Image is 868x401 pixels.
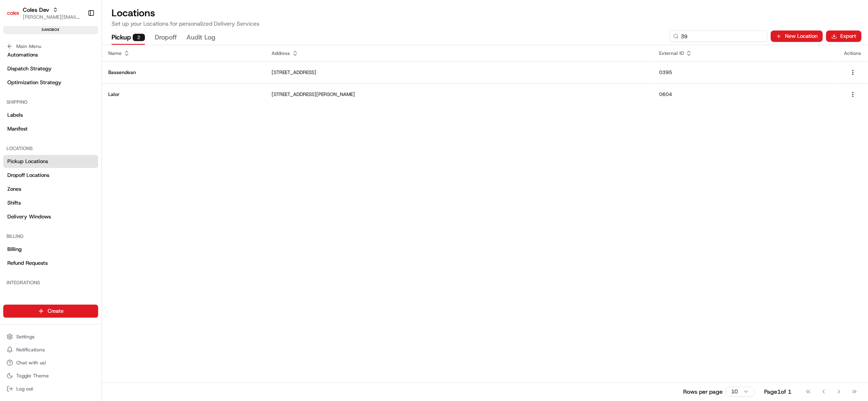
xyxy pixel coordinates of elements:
div: Shipping [3,96,98,109]
button: Settings [3,331,98,342]
button: Log out [3,383,98,394]
p: Set up your Locations for personalized Delivery Services [112,20,858,28]
span: Labels [7,111,23,119]
div: 2 [133,34,145,41]
span: Chat with us! [16,360,46,366]
div: Billing [3,230,98,243]
p: 0604 [659,91,831,98]
button: Chat with us! [3,357,98,368]
button: Start new chat [138,80,148,89]
span: Automations [7,51,38,59]
button: Main Menu [3,41,98,52]
span: Delivery Windows [7,213,51,220]
span: Pickup Locations [7,158,48,165]
p: Bassendean [108,69,259,76]
a: Automations [3,48,98,61]
button: Create [3,305,98,318]
a: Zones [3,183,98,196]
div: 💻 [69,118,75,125]
a: Refund Requests [3,257,98,270]
span: Notifications [16,347,45,353]
span: API Documentation [77,118,131,126]
button: Coles DevColes Dev[PERSON_NAME][EMAIL_ADDRESS][DOMAIN_NAME] [3,3,84,23]
span: Shifts [7,199,21,207]
button: Dropoff [155,31,177,45]
button: Export [826,31,861,42]
a: 📗Knowledge Base [5,114,66,129]
h2: Locations [112,7,858,20]
button: New Location [771,31,823,42]
a: Optimization Strategy [3,76,98,89]
div: Name [108,50,259,57]
button: Coles Dev [23,6,49,14]
div: Integrations [3,276,98,289]
span: Pylon [81,137,99,144]
a: Powered byPylon [57,137,99,144]
span: Zones [7,185,21,193]
span: Refund Requests [7,259,48,267]
div: Address [272,50,647,57]
div: External ID [659,50,831,57]
div: Start new chat [28,77,134,85]
div: sandbox [3,26,98,34]
span: Billing [7,246,22,253]
div: 📗 [8,118,15,125]
span: Main Menu [16,43,41,50]
a: Billing [3,243,98,256]
img: Nash [8,8,24,24]
span: Knowledge Base [16,118,62,126]
button: Audit Log [186,31,215,45]
div: Actions [844,50,861,57]
a: Pickup Locations [3,155,98,168]
span: Settings [16,333,35,340]
p: Rows per page [683,388,723,396]
p: [STREET_ADDRESS][PERSON_NAME] [272,91,647,98]
a: Shifts [3,196,98,209]
button: Toggle Theme [3,370,98,381]
span: Toggle Theme [16,373,49,379]
button: Pickup [112,31,145,45]
img: Coles Dev [7,7,20,20]
a: Manifest [3,122,98,135]
span: Create [48,307,64,315]
p: Welcome 👋 [8,32,148,45]
div: Locations [3,142,98,155]
span: Dispatch Strategy [7,65,52,72]
span: Dropoff Locations [7,172,49,179]
span: Log out [16,386,33,392]
a: Labels [3,109,98,122]
span: Optimization Strategy [7,79,61,86]
p: Lalor [108,91,259,98]
a: Dropoff Locations [3,169,98,182]
p: 0395 [659,69,831,76]
button: Notifications [3,344,98,355]
a: Dispatch Strategy [3,62,98,75]
div: We're available if you need us! [28,85,103,92]
input: Type to search [670,31,767,42]
div: Page 1 of 1 [764,388,791,396]
button: [PERSON_NAME][EMAIL_ADDRESS][DOMAIN_NAME] [23,14,81,20]
span: Manifest [7,125,28,133]
input: Clear [21,52,134,61]
a: 💻API Documentation [66,114,134,129]
img: 1736555255976-a54dd68f-1ca7-489b-9aae-adbdc363a1c4 [8,77,23,92]
a: Delivery Windows [3,210,98,223]
p: [STREET_ADDRESS] [272,69,647,76]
